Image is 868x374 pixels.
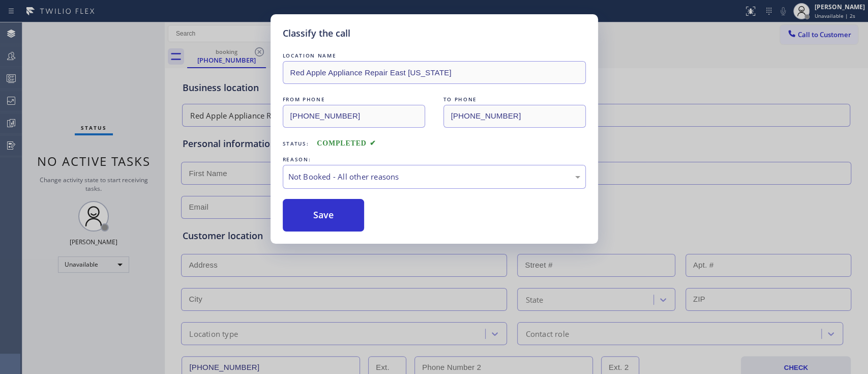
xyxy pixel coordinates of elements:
span: Status: [283,140,309,147]
input: To phone [443,105,586,128]
div: REASON: [283,154,586,165]
div: LOCATION NAME [283,50,586,61]
input: From phone [283,105,425,128]
h5: Classify the call [283,26,350,40]
div: FROM PHONE [283,94,425,105]
div: Not Booked - All other reasons [288,171,580,183]
span: COMPLETED [317,139,376,147]
button: Save [283,199,365,232]
div: TO PHONE [443,94,586,105]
